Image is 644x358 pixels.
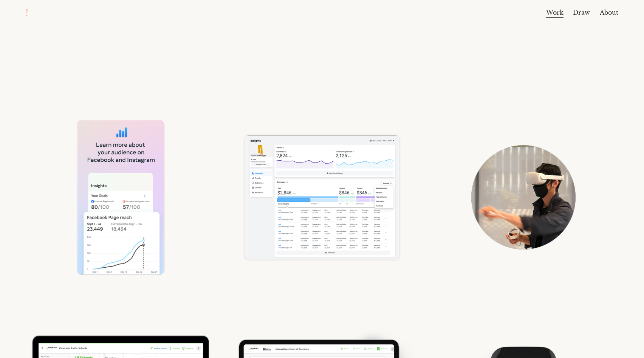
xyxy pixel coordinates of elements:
[600,6,618,19] a: About
[428,102,618,293] a: Meta Reality Lab 🔒
[26,102,216,293] a: Insights
[573,6,590,19] a: Draw
[546,6,563,19] a: Work
[227,102,417,293] a: Ads
[26,9,28,16] img: Roger Zhu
